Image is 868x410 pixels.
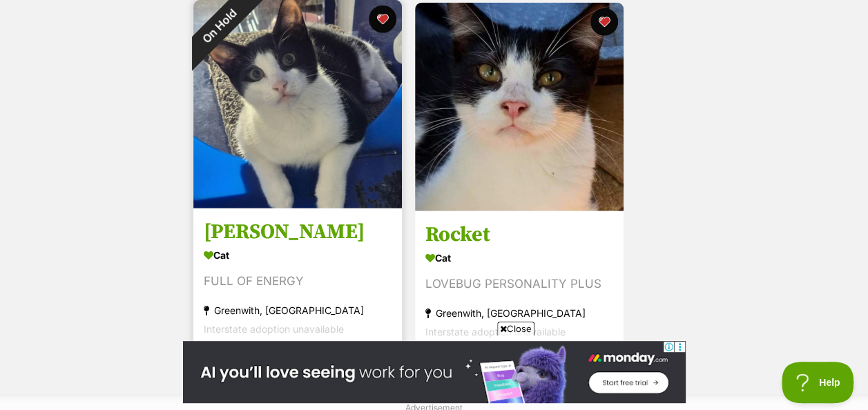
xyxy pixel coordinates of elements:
a: [PERSON_NAME] Cat FULL OF ENERGY Greenwith, [GEOGRAPHIC_DATA] Interstate adoption unavailable fav... [193,208,402,349]
button: favourite [591,8,619,36]
h3: [PERSON_NAME] [204,219,392,245]
a: Rocket Cat LOVEBUG PERSONALITY PLUS Greenwith, [GEOGRAPHIC_DATA] Interstate adoption unavailable ... [415,211,624,351]
div: LOVEBUG PERSONALITY PLUS [425,275,613,293]
div: Cat [425,248,613,268]
iframe: Advertisement [183,341,686,403]
div: FULL OF ENERGY [204,272,392,291]
a: On Hold [193,198,402,212]
span: Close [497,322,534,335]
button: favourite [369,6,396,33]
img: Rocket [415,3,624,211]
span: Interstate adoption unavailable [204,323,344,335]
h3: Rocket [425,222,613,248]
iframe: Help Scout Beacon - Open [782,362,854,403]
div: Greenwith, [GEOGRAPHIC_DATA] [204,301,392,320]
span: Interstate adoption unavailable [425,326,566,338]
div: Cat [204,245,392,265]
div: Greenwith, [GEOGRAPHIC_DATA] [425,304,613,322]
